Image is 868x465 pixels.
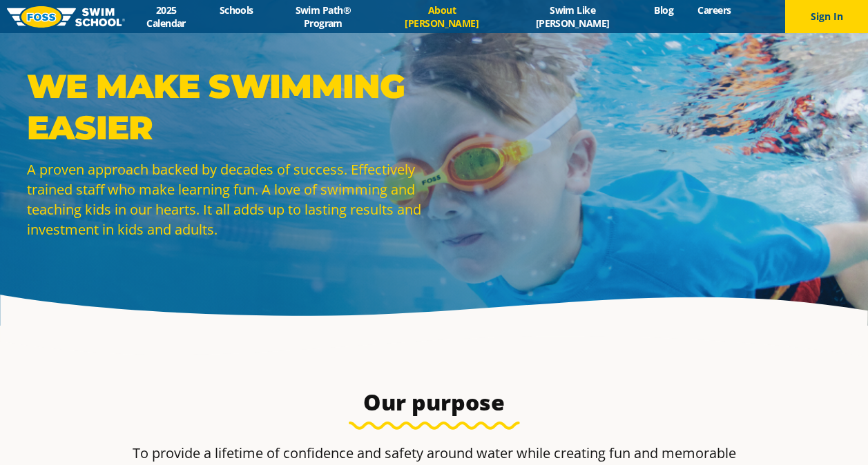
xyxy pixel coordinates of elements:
[380,3,503,30] a: About [PERSON_NAME]
[265,3,380,30] a: Swim Path® Program
[503,3,642,30] a: Swim Like [PERSON_NAME]
[125,3,207,30] a: 2025 Calendar
[686,3,743,17] a: Careers
[27,159,427,239] p: A proven approach backed by decades of success. Effectively trained staff who make learning fun. ...
[27,66,427,148] p: WE MAKE SWIMMING EASIER
[7,6,125,28] img: FOSS Swim School Logo
[207,3,265,17] a: Schools
[642,3,686,17] a: Blog
[108,388,760,416] h3: Our purpose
